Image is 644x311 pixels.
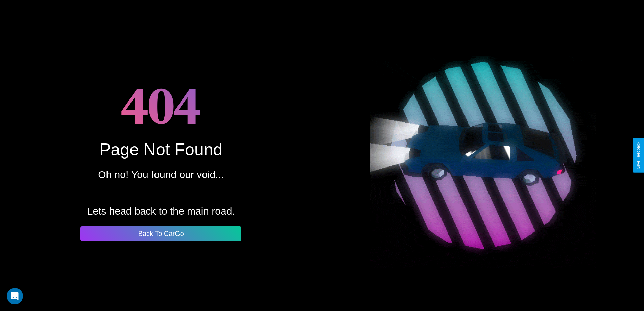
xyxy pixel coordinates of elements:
img: spinning car [370,43,596,268]
button: Back To CarGo [80,226,241,241]
h1: 404 [121,70,201,140]
div: Page Not Found [99,140,222,159]
div: Give Feedback [636,142,641,169]
div: Open Intercom Messenger [7,288,23,304]
p: Oh no! You found our void... Lets head back to the main road. [87,165,235,220]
